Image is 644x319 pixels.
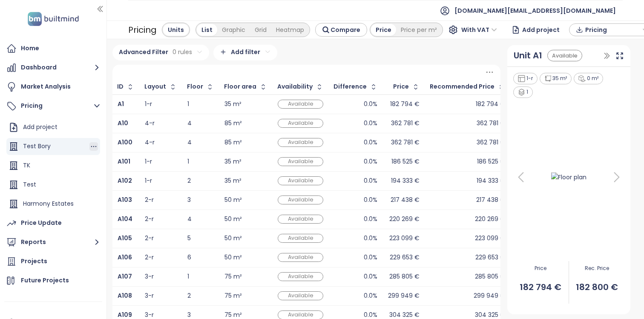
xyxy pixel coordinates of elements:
div: 285 805 € [475,274,505,279]
div: Grid [250,24,271,36]
div: Price [371,24,396,36]
b: A104 [118,215,132,223]
a: Price Update [4,215,102,232]
div: Test Bory [6,138,100,155]
div: 4 [187,216,214,222]
div: 50 m² [224,236,242,241]
div: Price [393,84,409,89]
a: A107 [118,274,132,279]
div: 0.0% [364,216,377,222]
div: Available [278,234,323,243]
div: 0.0% [364,293,377,299]
div: 3-r [145,293,154,299]
div: Difference [333,84,367,89]
div: 304 325 € [389,312,420,318]
div: 1-r [513,73,538,84]
div: 229 653 € [390,255,420,260]
div: 3-r [145,274,154,279]
span: Rec. Price [569,264,625,273]
div: 299 949 € [474,293,505,299]
div: 1 [187,274,214,279]
div: 223 099 € [389,236,420,241]
div: Price Update [21,218,62,228]
div: 0.0% [364,178,377,184]
b: A109 [118,310,132,319]
div: Future Projects [21,275,69,286]
div: 5 [187,236,214,241]
b: A101 [118,157,130,166]
span: Compare [331,25,360,34]
div: Market Analysis [21,81,71,92]
div: TK [23,160,30,171]
a: Market Analysis [4,78,102,95]
div: Harmony Estates [23,198,74,209]
div: Floor area [224,84,256,89]
div: 3 [187,197,214,203]
div: 1-r [145,178,152,184]
div: Units [163,24,189,36]
a: A10 [118,121,128,126]
div: Graphic [217,24,250,36]
div: 182 794 € [390,101,420,107]
div: Recommended Price [430,84,494,89]
div: 1 [513,86,533,98]
div: Layout [144,84,166,89]
div: 217 438 € [391,197,420,203]
b: A10 [118,119,128,127]
div: Available [278,253,323,262]
div: 182 794 € [476,101,505,107]
div: 220 269 € [475,216,505,222]
div: 229 653 € [475,255,505,260]
div: Heatmap [271,24,309,36]
a: Projects [4,253,102,270]
div: 0.0% [364,236,377,241]
div: 75 m² [224,274,242,279]
div: Available [278,100,323,109]
div: 0.0% [364,121,377,126]
div: 362 781 € [391,121,420,126]
div: 223 099 € [475,236,505,241]
button: Reports [4,234,102,251]
button: Dashboard [4,59,102,76]
div: Available [278,195,323,204]
div: 285 805 € [389,274,420,279]
a: A101 [118,159,130,164]
div: 0.0% [364,197,377,203]
div: 2-r [145,197,154,203]
div: ID [117,84,124,89]
div: Add project [23,122,57,132]
a: A102 [118,178,132,184]
div: 50 m² [224,216,242,222]
div: 362 781 € [477,121,505,126]
span: Add project [522,22,560,37]
div: Available [278,176,323,185]
div: Pricing [128,22,157,37]
div: 4 [187,121,214,126]
div: Available [547,50,582,61]
div: 1 [187,159,214,164]
b: A107 [118,272,132,281]
div: 35 m² [224,178,241,184]
div: Test [6,176,100,193]
div: 0.0% [364,274,377,279]
div: 3-r [145,312,154,318]
div: 217 438 € [476,197,505,203]
a: A103 [118,197,132,203]
a: Unit A1 [514,49,542,62]
a: A106 [118,255,132,260]
div: 2 [187,293,214,299]
div: Available [278,272,323,281]
span: 182 800 € [569,281,625,294]
b: A100 [118,138,132,147]
a: A109 [118,312,132,318]
div: 220 269 € [389,216,420,222]
b: A105 [118,234,132,242]
div: Add project [6,119,100,136]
